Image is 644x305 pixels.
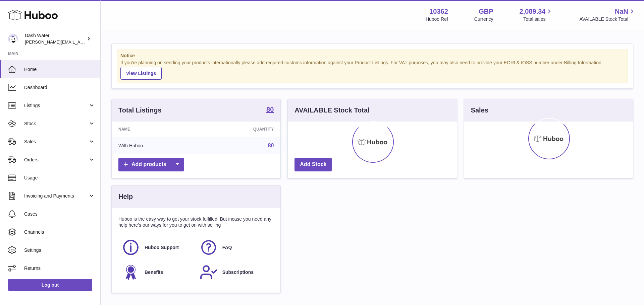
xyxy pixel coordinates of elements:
span: Settings [24,247,95,253]
span: Dashboard [24,84,95,91]
a: Add products [118,158,184,171]
strong: 80 [266,106,274,113]
h3: Sales [471,106,488,115]
span: NaN [615,7,628,16]
th: Quantity [201,122,281,137]
a: Benefits [122,263,193,281]
p: Huboo is the easy way to get your stock fulfilled. But incase you need any help here's our ways f... [118,216,274,229]
a: Huboo Support [122,238,193,256]
h3: Help [118,192,133,201]
span: Usage [24,175,95,181]
span: Home [24,66,95,73]
div: If you're planning on sending your products internationally please add required customs informati... [120,60,624,80]
span: Invoicing and Payments [24,193,88,199]
div: Dash Water [25,32,85,45]
strong: Notice [120,53,624,59]
a: Add Stock [294,158,332,171]
span: Cases [24,211,95,217]
span: Orders [24,157,88,163]
a: 2,089.34 Total sales [520,7,553,22]
span: [PERSON_NAME][EMAIL_ADDRESS][DOMAIN_NAME] [25,39,135,45]
span: Sales [24,139,88,145]
span: Benefits [145,269,163,276]
a: Log out [8,279,92,291]
td: With Huboo [112,137,201,154]
div: Currency [474,16,493,22]
h3: AVAILABLE Stock Total [294,106,369,115]
span: AVAILABLE Stock Total [579,16,636,22]
span: Stock [24,121,88,127]
img: james@dash-water.com [8,34,18,44]
div: Huboo Ref [426,16,448,22]
th: Name [112,122,201,137]
h3: Total Listings [118,106,162,115]
span: FAQ [222,244,232,251]
span: Total sales [523,16,553,22]
a: FAQ [200,238,271,256]
strong: 10362 [429,7,448,16]
a: 80 [268,143,274,148]
span: 2,089.34 [520,7,546,16]
span: Returns [24,265,95,272]
span: Channels [24,229,95,235]
span: Huboo Support [145,244,179,251]
span: Subscriptions [222,269,254,276]
a: View Listings [120,67,162,80]
a: Subscriptions [200,263,271,281]
strong: GBP [479,7,493,16]
a: NaN AVAILABLE Stock Total [579,7,636,22]
span: Listings [24,102,88,109]
a: 80 [266,106,274,114]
